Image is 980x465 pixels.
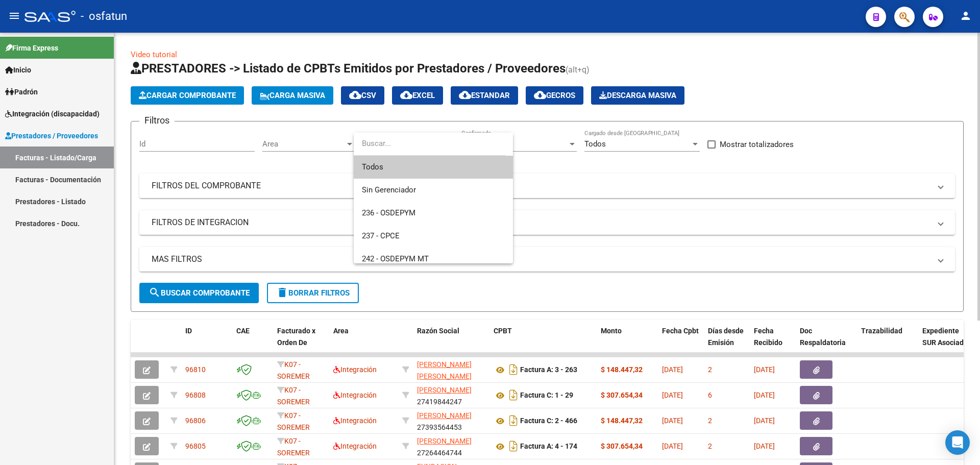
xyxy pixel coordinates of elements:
[945,430,970,455] div: Open Intercom Messenger
[362,185,416,194] span: Sin Gerenciador
[362,156,505,179] span: Todos
[362,231,400,240] span: 237 - CPCE
[354,132,505,155] input: dropdown search
[362,208,415,217] span: 236 - OSDEPYM
[362,254,429,263] span: 242 - OSDEPYM MT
